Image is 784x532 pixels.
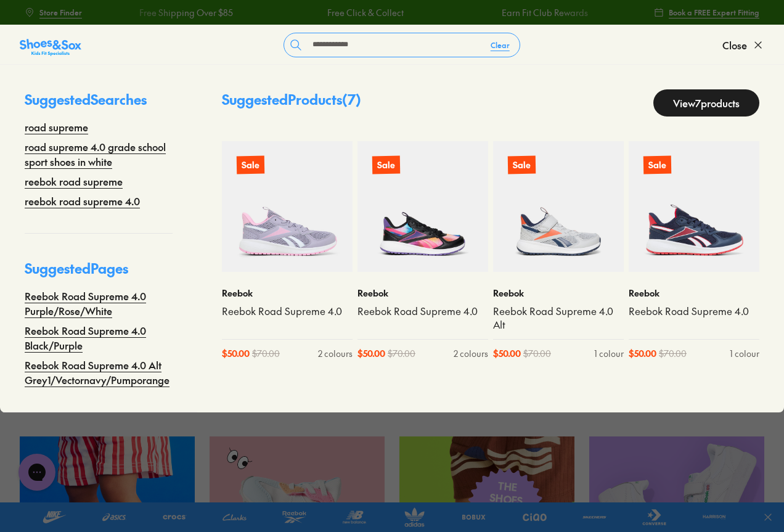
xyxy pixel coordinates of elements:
[357,347,385,360] span: $ 50.00
[222,305,353,318] a: Reebok Road Supreme 4.0
[222,287,353,300] p: Reebok
[501,6,587,19] a: Earn Fit Club Rewards
[12,449,62,495] iframe: Gorgias live chat messenger
[722,38,747,52] span: Close
[252,347,280,360] span: $ 70.00
[481,34,520,56] button: Clear
[20,35,81,55] a: Shoes &amp; Sox
[25,120,88,134] a: road supreme
[730,347,759,360] div: 1 colour
[357,305,488,318] a: Reebok Road Supreme 4.0
[25,258,173,289] p: Suggested Pages
[25,358,173,387] a: Reebok Road Supreme 4.0 Alt Grey1/Vectornavy/Pumporange
[654,1,759,23] a: Book a FREE Expert Fitting
[508,156,536,174] p: Sale
[388,347,415,360] span: $ 70.00
[25,289,173,318] a: Reebok Road Supreme 4.0 Purple/Rose/White
[237,156,264,174] p: Sale
[493,141,624,272] a: Sale
[629,141,759,272] a: Sale
[318,347,353,360] div: 2 colours
[25,194,140,208] a: reebok road supreme 4.0
[722,31,764,59] button: Close
[357,141,488,272] a: Sale
[327,6,403,19] a: Free Click & Collect
[523,347,551,360] span: $ 70.00
[222,89,361,117] p: Suggested Products
[39,7,82,18] span: Store Finder
[493,347,521,360] span: $ 50.00
[25,323,173,353] a: Reebok Road Supreme 4.0 Black/Purple
[25,174,123,189] a: reebok road supreme
[493,305,624,332] a: Reebok Road Supreme 4.0 Alt
[669,7,759,18] span: Book a FREE Expert Fitting
[222,141,353,272] a: Sale
[20,38,81,57] img: SNS_Logo_Responsive.svg
[139,6,233,19] a: Free Shipping Over $85
[629,347,656,360] span: $ 50.00
[342,90,361,108] span: ( 7 )
[653,89,759,117] a: View7products
[594,347,624,360] div: 1 colour
[454,347,488,360] div: 2 colours
[643,156,671,174] p: Sale
[493,287,624,300] p: Reebok
[629,305,759,318] a: Reebok Road Supreme 4.0
[25,89,173,120] p: Suggested Searches
[629,287,759,300] p: Reebok
[222,347,250,360] span: $ 50.00
[25,139,173,169] a: road supreme 4.0 grade school sport shoes in white
[372,156,400,174] p: Sale
[25,1,82,23] a: Store Finder
[357,287,488,300] p: Reebok
[659,347,687,360] span: $ 70.00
